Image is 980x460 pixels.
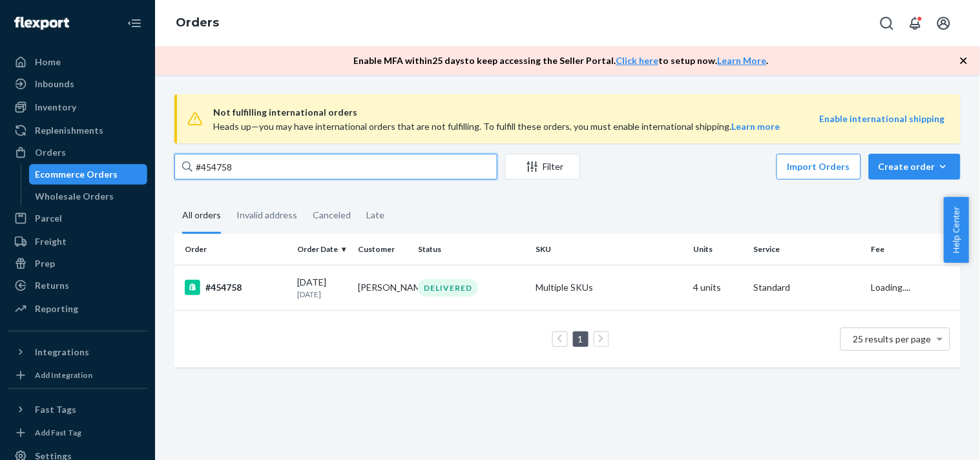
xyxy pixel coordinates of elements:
img: Flexport logo [14,17,69,30]
a: Inventory [8,97,147,118]
div: Prep [35,257,55,270]
a: Orders [176,16,219,30]
div: Filter [506,160,579,173]
div: Replenishments [35,124,103,137]
div: Wholesale Orders [36,190,114,203]
a: Freight [8,231,147,252]
div: Freight [35,235,67,248]
td: Multiple SKUs [531,265,688,310]
a: Ecommerce Orders [29,164,148,185]
div: Fast Tags [35,403,76,416]
th: Status [413,234,531,265]
div: Create order [879,160,951,173]
a: Parcel [8,208,147,229]
div: Home [35,56,61,68]
div: DELIVERED [418,279,478,297]
input: Search orders [174,154,497,180]
th: Order Date [293,234,353,265]
div: Invalid address [236,198,297,232]
div: #454758 [185,280,287,295]
div: Reporting [35,302,78,315]
a: Click here [616,55,659,66]
ol: breadcrumbs [165,5,229,42]
a: Enable international shipping [820,113,945,124]
a: Orders [8,142,147,163]
div: Returns [35,279,69,292]
a: Inbounds [8,74,147,94]
button: Help Center [944,197,969,263]
th: Service [748,234,866,265]
div: All orders [182,198,221,234]
button: Open Search Box [874,10,900,36]
button: Integrations [8,342,147,362]
th: SKU [531,234,688,265]
a: Reporting [8,298,147,319]
a: Wholesale Orders [29,186,148,207]
div: Parcel [35,212,62,225]
div: Ecommerce Orders [36,168,118,181]
div: Orders [35,146,66,159]
button: Close Navigation [121,10,147,36]
th: Units [688,234,748,265]
span: Not fulfilling international orders [213,105,820,120]
button: Create order [869,154,961,180]
a: Learn more [732,121,780,132]
button: Open account menu [931,10,957,36]
td: [PERSON_NAME] [353,265,413,310]
span: 25 results per page [853,333,932,344]
p: [DATE] [298,289,348,300]
button: Open notifications [902,10,928,36]
div: [DATE] [298,276,348,300]
span: Heads up—you may have international orders that are not fulfilling. To fulfill these orders, you ... [213,121,780,132]
a: Learn More [718,55,767,66]
p: Standard [753,281,861,294]
button: Fast Tags [8,399,147,420]
div: Add Integration [35,370,92,381]
button: Import Orders [777,154,861,180]
th: Fee [866,234,961,265]
a: Add Fast Tag [8,425,147,441]
div: Canceled [313,198,351,232]
div: Inbounds [35,78,74,90]
div: Late [366,198,384,232]
div: Inventory [35,101,76,114]
a: Add Integration [8,368,147,383]
th: Order [174,234,293,265]
a: Returns [8,275,147,296]
td: Loading.... [866,265,961,310]
a: Page 1 is your current page [576,333,586,344]
td: 4 units [688,265,748,310]
a: Prep [8,253,147,274]
div: Integrations [35,346,89,359]
a: Replenishments [8,120,147,141]
a: Home [8,52,147,72]
div: Customer [358,244,408,255]
button: Filter [505,154,580,180]
p: Enable MFA within 25 days to keep accessing the Seller Portal. to setup now. . [354,54,769,67]
div: Add Fast Tag [35,427,81,438]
